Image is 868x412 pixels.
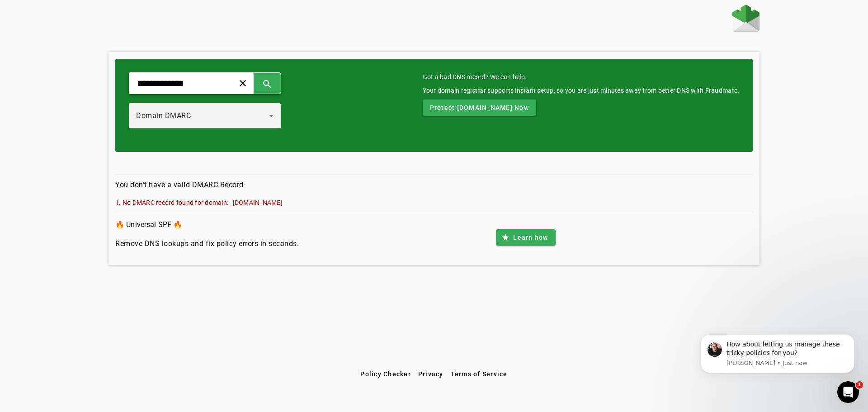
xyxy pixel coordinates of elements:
[856,381,863,388] span: 1
[115,238,299,249] h4: Remove DNS lookups and fix policy errors in seconds.
[732,5,759,32] img: Fraudmarc Logo
[423,86,740,95] div: Your domain registrar supports instant setup, so you are just minutes away from better DNS with F...
[357,366,415,382] button: Policy Checker
[115,180,753,190] h4: You don't have a valid DMARC Record
[447,366,511,382] button: Terms of Service
[732,5,759,34] a: Home
[360,370,411,378] span: Policy Checker
[423,72,740,81] mat-card-title: Got a bad DNS record? We can help.
[415,366,447,382] button: Privacy
[115,198,753,207] mat-error: 1. No DMARC record found for domain: _[DOMAIN_NAME]
[451,370,508,378] span: Terms of Service
[418,370,443,378] span: Privacy
[687,323,868,407] iframe: Intercom notifications message
[837,381,859,403] iframe: Intercom live chat
[423,99,536,116] button: Protect [DOMAIN_NAME] Now
[496,229,555,246] button: Learn how
[513,233,548,242] span: Learn how
[136,111,191,120] span: Domain DMARC
[115,218,299,231] h3: 🔥 Universal SPF 🔥
[430,103,529,112] span: Protect [DOMAIN_NAME] Now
